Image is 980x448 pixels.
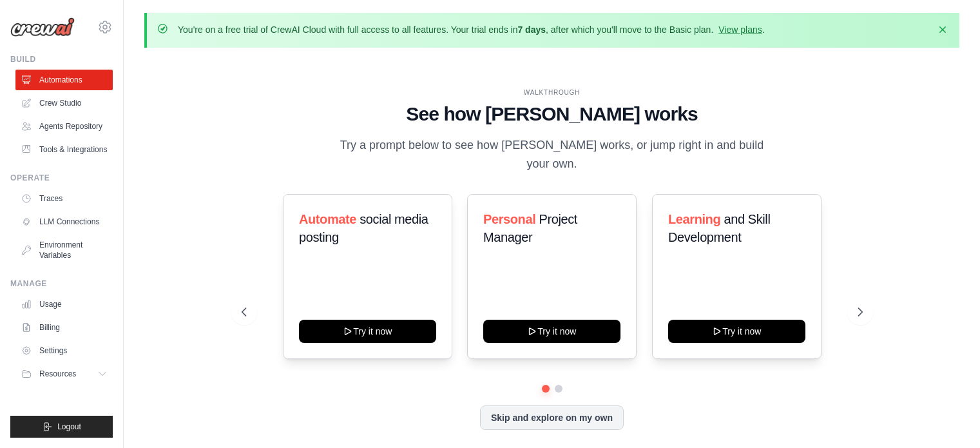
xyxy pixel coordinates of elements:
[10,278,113,289] div: Manage
[916,386,980,448] iframe: Chat Widget
[242,102,863,126] h1: See how [PERSON_NAME] works
[242,88,863,97] div: WALKTHROUGH
[668,212,720,226] span: Learning
[15,364,113,384] button: Resources
[15,116,113,137] a: Agents Repository
[668,320,805,343] button: Try it now
[517,24,546,35] strong: 7 days
[483,212,535,226] span: Personal
[15,235,113,266] a: Environment Variables
[15,317,113,338] a: Billing
[718,24,762,35] a: View plans
[57,422,81,432] span: Logout
[15,93,113,113] a: Crew Studio
[15,188,113,209] a: Traces
[15,70,113,90] a: Automations
[483,320,620,343] button: Try it now
[178,23,765,36] p: You're on a free trial of CrewAI Cloud with full access to all features. Your trial ends in , aft...
[668,212,770,244] span: and Skill Development
[10,54,113,64] div: Build
[299,212,356,226] span: Automate
[10,17,75,37] img: Logo
[299,212,428,244] span: social media posting
[480,405,624,430] button: Skip and explore on my own
[299,320,436,343] button: Try it now
[39,369,76,379] span: Resources
[336,136,769,174] p: Try a prompt below to see how [PERSON_NAME] works, or jump right in and build your own.
[15,340,113,361] a: Settings
[10,173,113,183] div: Operate
[15,294,113,315] a: Usage
[10,416,113,438] button: Logout
[15,211,113,232] a: LLM Connections
[15,139,113,160] a: Tools & Integrations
